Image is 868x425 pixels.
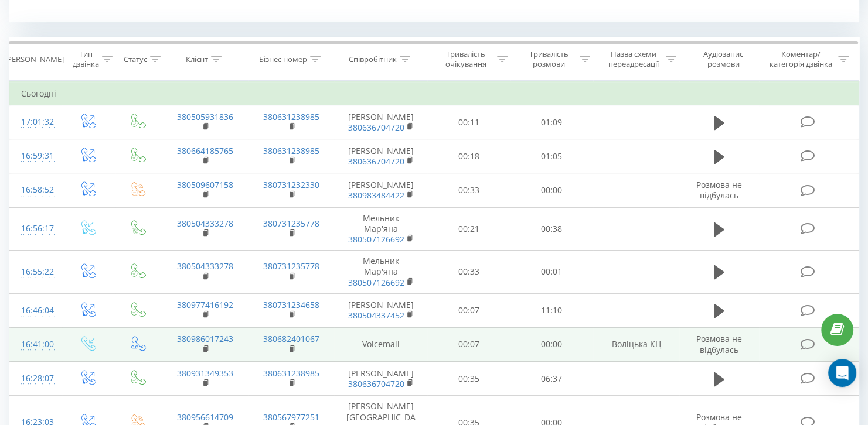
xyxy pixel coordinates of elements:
[21,333,50,356] div: 16:41:00
[263,111,319,122] a: 380631238985
[5,54,64,64] div: [PERSON_NAME]
[348,378,404,389] a: 380636704720
[177,412,233,423] a: 380956614709
[690,49,756,69] div: Аудіозапис розмови
[21,179,50,201] div: 16:58:52
[427,251,510,294] td: 00:33
[177,145,233,156] a: 380664185765
[510,105,593,139] td: 01:09
[427,105,510,139] td: 00:11
[21,217,50,240] div: 16:56:17
[21,299,50,322] div: 16:46:04
[696,179,742,201] span: Розмова не відбулась
[177,261,233,272] a: 380504333278
[510,173,593,207] td: 00:00
[334,207,427,251] td: Мельник Мар'яна
[334,293,427,327] td: [PERSON_NAME]
[177,333,233,344] a: 380986017243
[21,145,50,167] div: 16:59:31
[510,251,593,294] td: 00:01
[696,333,742,355] span: Розмова не відбулась
[348,277,404,288] a: 380507126692
[263,412,319,423] a: 380567977251
[21,261,50,283] div: 16:55:22
[263,299,319,310] a: 380731234658
[767,49,835,69] div: Коментар/категорія дзвінка
[510,293,593,327] td: 11:10
[348,190,404,201] a: 380983484422
[427,207,510,251] td: 00:21
[427,173,510,207] td: 00:33
[263,145,319,156] a: 380631238985
[348,156,404,167] a: 380636704720
[348,310,404,321] a: 380504337452
[828,359,856,387] div: Open Intercom Messenger
[438,49,494,69] div: Тривалість очікування
[334,139,427,173] td: [PERSON_NAME]
[21,111,50,133] div: 17:01:32
[427,293,510,327] td: 00:07
[521,49,577,69] div: Тривалість розмови
[263,261,319,272] a: 380731235778
[349,54,397,64] div: Співробітник
[177,111,233,122] a: 380505931836
[186,54,208,64] div: Клієнт
[263,333,319,344] a: 380682401067
[593,327,679,361] td: Воліцька КЦ
[334,362,427,396] td: [PERSON_NAME]
[510,139,593,173] td: 01:05
[427,362,510,396] td: 00:35
[9,82,859,105] td: Сьогодні
[263,368,319,379] a: 380631238985
[334,327,427,361] td: Voicemail
[21,367,50,390] div: 16:28:07
[510,327,593,361] td: 00:00
[177,218,233,229] a: 380504333278
[73,49,99,69] div: Тип дзвінка
[334,251,427,294] td: Мельник Мар'яна
[263,179,319,190] a: 380731232330
[259,54,307,64] div: Бізнес номер
[427,139,510,173] td: 00:18
[348,122,404,133] a: 380636704720
[604,49,663,69] div: Назва схеми переадресації
[263,218,319,229] a: 380731235778
[510,207,593,251] td: 00:38
[334,105,427,139] td: [PERSON_NAME]
[510,362,593,396] td: 06:37
[348,234,404,245] a: 380507126692
[334,173,427,207] td: [PERSON_NAME]
[427,327,510,361] td: 00:07
[177,179,233,190] a: 380509607158
[177,368,233,379] a: 380931349353
[124,54,147,64] div: Статус
[177,299,233,310] a: 380977416192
